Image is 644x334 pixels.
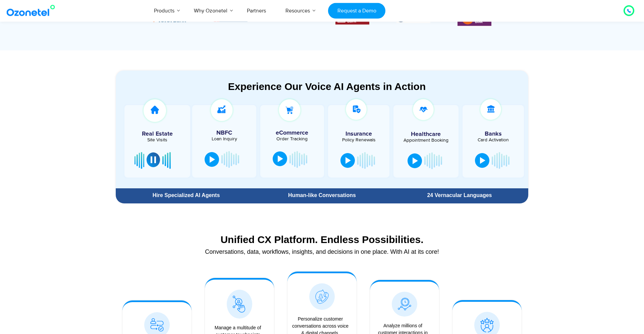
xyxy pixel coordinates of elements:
h5: Healthcare [398,131,453,137]
div: Unified CX Platform. Endless Possibilities. [119,234,525,245]
div: Card Activation [466,138,521,142]
div: Site Visits [128,138,187,142]
img: Picture12.png [335,12,369,25]
div: Order Tracking [264,137,321,141]
div: Appointment Booking [398,138,453,143]
div: Loan Inquiry [196,137,253,141]
div: Experience Our Voice AI Agents in Action [122,81,531,92]
h5: Real Estate [128,131,187,137]
div: 4 / 6 [335,12,369,25]
div: Policy Renewals [331,138,386,142]
h5: Insurance [331,131,386,137]
h5: eCommerce [264,130,321,136]
div: Hire Specialized AI Agents [119,193,253,198]
img: Picture8.png [153,15,186,22]
div: Conversations, data, workflows, insights, and decisions in one place. With AI at its core! [119,249,525,255]
a: Request a Demo [328,3,385,19]
div: 3 / 6 [275,14,309,22]
div: 2 / 6 [214,14,248,22]
div: Human-like Conversations [257,193,387,198]
h5: Banks [466,131,521,137]
div: 24 Vernacular Languages [394,193,525,198]
div: 1 / 6 [153,14,186,22]
h5: NBFC [196,130,253,136]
